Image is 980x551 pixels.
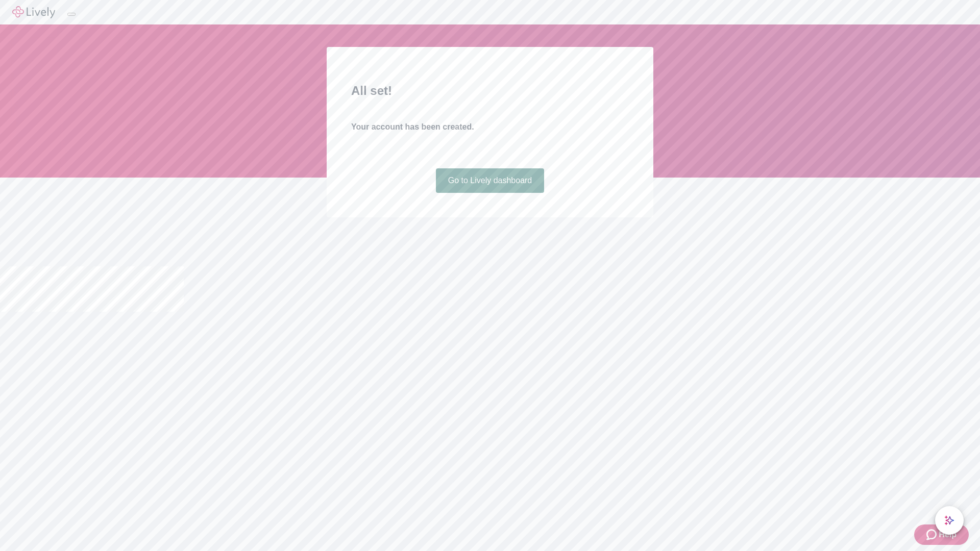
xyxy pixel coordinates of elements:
[351,82,629,100] h2: All set!
[939,529,957,541] span: Help
[926,529,939,541] svg: Zendesk support icon
[436,168,545,193] a: Go to Lively dashboard
[12,6,55,18] img: Lively
[351,121,629,133] h4: Your account has been created.
[935,506,964,535] button: chat
[67,13,76,16] button: Log out
[944,515,954,525] svg: Lively AI Assistant
[914,524,969,545] button: Zendesk support iconHelp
